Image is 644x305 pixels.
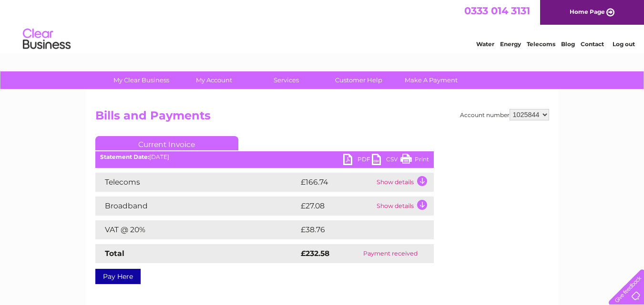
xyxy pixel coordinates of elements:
td: Payment received [347,244,434,263]
img: logo.png [22,25,71,54]
a: Services [247,71,326,89]
a: Customer Help [319,71,398,89]
a: Blog [561,40,575,48]
td: VAT @ 20% [95,220,298,239]
a: Energy [500,40,521,48]
a: Telecoms [527,40,555,48]
a: 0333 014 3131 [464,5,530,17]
a: CSV [372,154,400,167]
a: My Account [174,71,253,89]
h2: Bills and Payments [95,109,549,127]
a: PDF [343,154,372,167]
td: Broadband [95,197,298,216]
div: [DATE] [95,154,434,160]
b: Statement Date: [100,153,149,160]
td: £166.74 [298,173,374,192]
a: Make A Payment [392,71,470,89]
strong: £232.58 [301,249,329,258]
td: Show details [374,173,434,192]
td: £38.76 [298,220,415,239]
a: Contact [581,40,604,48]
a: Pay Here [95,269,141,284]
td: Show details [374,197,434,216]
a: Print [400,154,429,167]
div: Clear Business is a trading name of Verastar Limited (registered in [GEOGRAPHIC_DATA] No. 3667643... [97,5,548,46]
td: Telecoms [95,173,298,192]
a: My Clear Business [102,71,181,89]
a: Log out [613,40,635,48]
td: £27.08 [298,197,374,216]
div: Account number [460,109,549,120]
a: Water [476,40,494,48]
strong: Total [105,249,124,258]
a: Current Invoice [95,136,238,150]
